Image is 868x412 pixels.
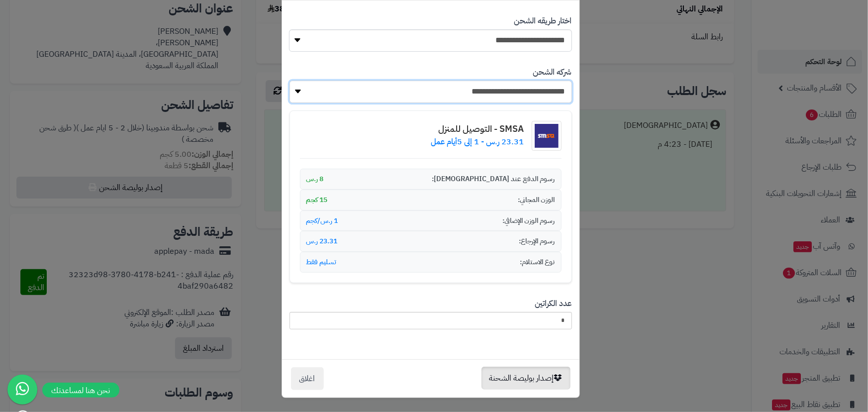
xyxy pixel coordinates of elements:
[306,257,337,267] span: تسليم فقط
[431,124,524,134] h4: SMSA - التوصيل للمنزل
[306,174,324,184] span: 8 ر.س
[432,174,555,184] span: رسوم الدفع عند [DEMOGRAPHIC_DATA]:
[535,298,572,309] label: عدد الكراتين
[291,367,324,390] button: اغلاق
[518,195,555,205] span: الوزن المجاني:
[306,236,338,246] span: 23.31 ر.س
[520,257,555,267] span: نوع الاستلام:
[431,136,524,148] p: 23.31 ر.س - 1 إلى 5أيام عمل
[514,15,572,27] label: اختار طريقه الشحن
[519,236,555,246] span: رسوم الإرجاع:
[482,367,571,390] button: إصدار بوليصة الشحنة
[306,216,338,226] span: 1 ر.س/كجم
[533,67,572,78] label: شركه الشحن
[306,195,328,205] span: 15 كجم
[532,121,562,151] img: شعار شركة الشحن
[503,216,555,226] span: رسوم الوزن الإضافي:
